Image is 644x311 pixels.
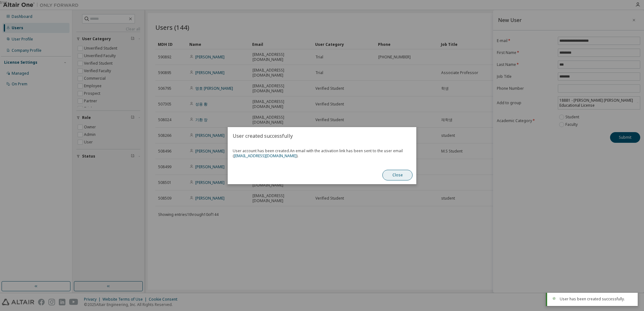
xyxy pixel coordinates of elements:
a: [EMAIL_ADDRESS][DOMAIN_NAME] [234,153,297,158]
span: An email with the activation link has been sent to the user email ( ). [233,148,403,158]
button: Close [382,170,413,180]
span: User account has been created. [233,148,411,158]
h2: User created successfully [228,127,416,145]
div: User has been created successfully. [560,297,633,302]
